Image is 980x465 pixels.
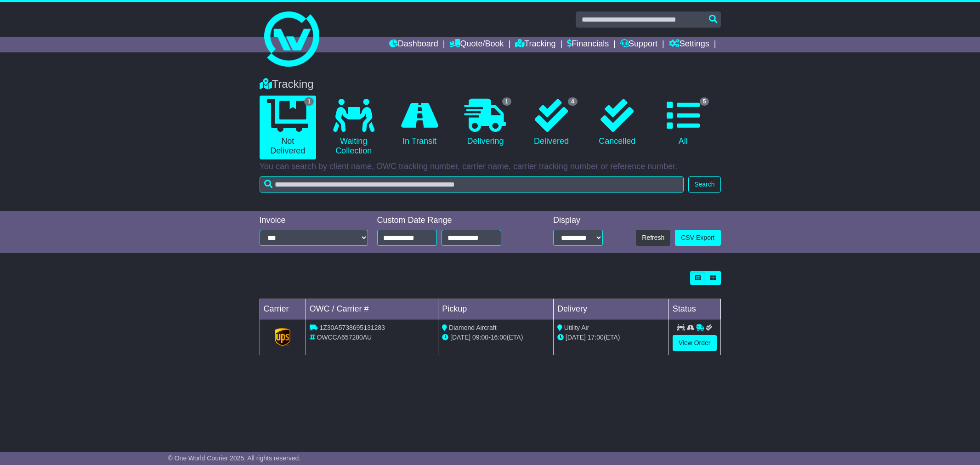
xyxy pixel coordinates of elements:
p: You can search by client name, OWC tracking number, carrier name, carrier tracking number or refe... [260,162,721,172]
td: Carrier [260,299,306,319]
td: Pickup [438,299,554,319]
div: (ETA) [557,333,665,342]
a: Cancelled [589,96,646,150]
a: Settings [669,37,709,52]
span: 1 [304,97,314,106]
span: OWCCA657280AU [317,334,372,341]
a: Support [620,37,657,52]
a: 5 All [655,96,711,150]
a: 1 Not Delivered [260,96,316,159]
span: 4 [568,97,578,106]
span: © One World Courier 2025. All rights reserved. [168,454,301,462]
span: 1 [502,97,512,106]
div: Invoice [260,215,368,226]
a: CSV Export [675,230,720,246]
a: 4 Delivered [523,96,579,150]
span: 5 [700,97,709,106]
button: Refresh [636,230,670,246]
a: Waiting Collection [325,96,382,159]
a: In Transit [391,96,448,150]
a: Dashboard [389,37,438,52]
span: [DATE] [450,334,470,341]
span: Utility Air [564,324,589,331]
a: Financials [567,37,609,52]
a: 1 Delivering [457,96,514,150]
div: - (ETA) [442,333,549,342]
a: Quote/Book [449,37,504,52]
div: Display [553,215,603,226]
span: Diamond Aircraft [449,324,496,331]
div: Custom Date Range [377,215,525,226]
td: Delivery [553,299,668,319]
td: Status [668,299,720,319]
span: 16:00 [491,334,507,341]
span: 09:00 [472,334,488,341]
a: View Order [673,335,717,351]
img: GetCarrierServiceLogo [275,328,290,346]
span: 17:00 [588,334,604,341]
a: Tracking [515,37,555,52]
td: OWC / Carrier # [306,299,438,319]
span: [DATE] [566,334,586,341]
div: Tracking [255,78,725,91]
span: 1Z30A5738695131283 [319,324,385,331]
button: Search [688,176,720,193]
